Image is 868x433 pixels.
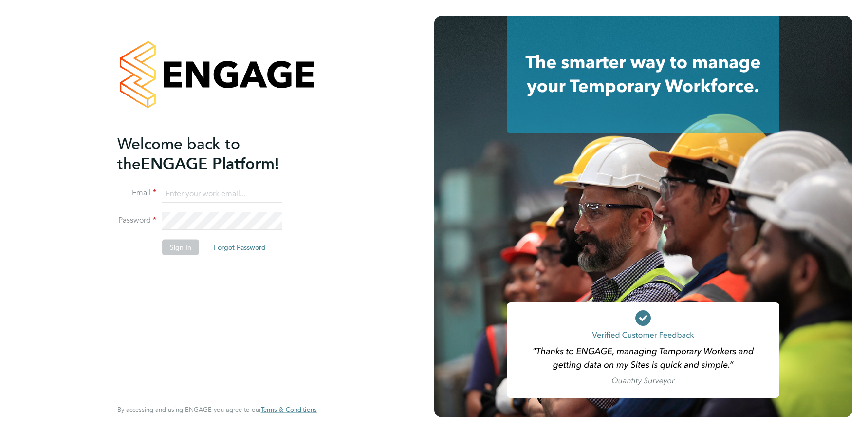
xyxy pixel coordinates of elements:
[117,215,156,226] label: Password
[117,134,240,173] span: Welcome back to the
[261,405,317,414] span: Terms & Conditions
[162,240,199,255] button: Sign In
[117,188,156,198] label: Email
[162,185,282,203] input: Enter your work email...
[117,405,317,414] span: By accessing and using ENGAGE you agree to our
[117,133,307,173] h2: ENGAGE Platform!
[261,406,317,414] a: Terms & Conditions
[206,240,274,255] button: Forgot Password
